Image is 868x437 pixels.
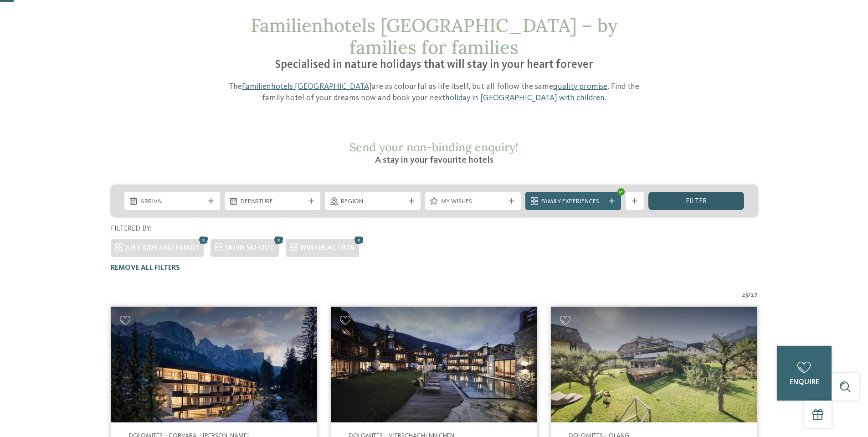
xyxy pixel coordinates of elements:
[341,197,405,206] span: Region
[553,82,607,91] a: quality promise
[686,198,707,205] span: filter
[331,307,537,423] img: Post Alpina - Family Mountain Chalets ****ˢ
[111,307,317,423] img: Looking for family hotels? Find the best ones here!
[742,291,748,300] span: 25
[225,244,274,252] span: SKI-IN SKI-OUT
[140,197,204,206] span: Arrival
[251,14,617,59] span: Familienhotels [GEOGRAPHIC_DATA] – by families for families
[748,291,751,300] span: /
[445,94,605,102] a: holiday in [GEOGRAPHIC_DATA] with children
[300,244,354,252] span: WINTER ACTION
[541,197,605,206] span: Family Experiences
[275,59,593,71] span: Specialised in nature holidays that will stay in your heart forever
[375,156,493,165] span: A stay in your favourite hotels
[242,82,372,91] a: Familienhotels [GEOGRAPHIC_DATA]
[751,291,758,300] span: 27
[241,197,304,206] span: Departure
[218,81,651,104] p: The are as colourful as life itself, but all follow the same . Find the family hotel of your drea...
[777,346,832,401] a: enquire
[790,379,819,386] span: enquire
[111,264,180,272] span: Remove all filters
[125,244,199,252] span: JUST KIDS AND FAMILY
[441,197,505,206] span: My wishes
[551,307,757,423] img: Looking for family hotels? Find the best ones here!
[111,225,152,232] span: Filtered by:
[349,140,519,154] span: Send your non-binding enquiry!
